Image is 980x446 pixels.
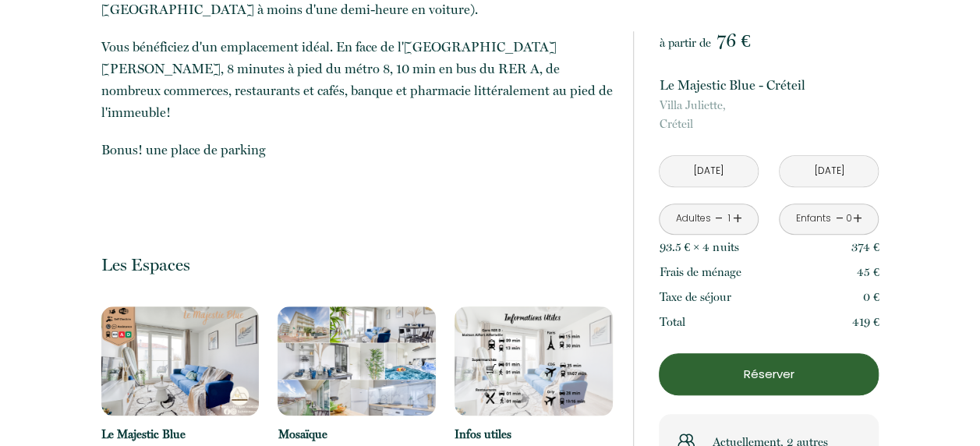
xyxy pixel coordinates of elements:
img: 17095506397493.png [278,306,436,416]
p: 374 € [851,238,879,257]
span: s [734,240,738,254]
p: Frais de ménage [659,263,741,281]
p: Le Majestic Blue [101,425,260,444]
p: Créteil [659,96,879,133]
p: 93.5 € × 4 nuit [659,238,738,257]
p: Le Majestic Blue - Créteil [659,74,879,96]
button: Réserver [659,353,879,395]
p: Mosaïque [278,425,436,444]
div: Adultes [675,211,710,226]
input: Arrivée [660,156,758,186]
a: + [853,207,862,231]
p: Les Espaces [101,254,613,275]
p: Bonus! une place de parking [101,139,613,161]
p: Vous bénéficiez d'un emplacement idéal. En face de l'[GEOGRAPHIC_DATA][PERSON_NAME], 8 minutes à ... [101,36,613,123]
p: Total [659,313,685,331]
span: à partir de [659,36,710,50]
p: Taxe de séjour [659,288,731,306]
p: 419 € [852,313,879,331]
p: Réserver [664,365,873,384]
iframe: Chat [914,376,968,434]
div: 1 [725,211,733,226]
span: 76 € [716,30,750,51]
input: Départ [780,156,878,186]
div: Enfants [796,211,831,226]
p: 45 € [857,263,879,281]
p: Infos utiles [455,425,613,444]
img: 17095506178722.png [101,306,260,416]
div: 0 [845,211,853,226]
a: - [715,207,724,231]
span: Villa Juliette, [659,96,879,115]
p: 0 € [863,288,879,306]
a: + [733,207,742,231]
img: 17095506572474.png [455,306,613,416]
a: - [835,207,844,231]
